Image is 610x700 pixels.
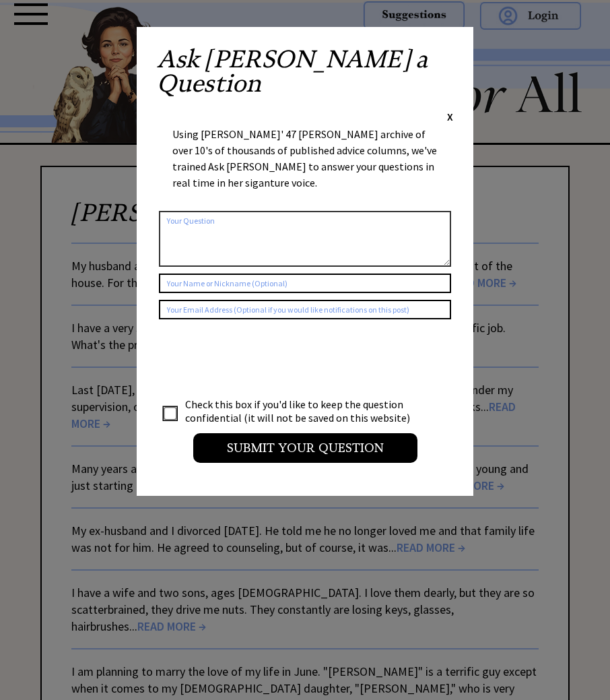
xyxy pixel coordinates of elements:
[447,110,453,123] span: X
[157,47,453,109] h2: Ask [PERSON_NAME] a Question
[193,433,417,463] input: Submit your Question
[184,397,423,425] td: Check this box if you'd like to keep the question confidential (it will not be saved on this webs...
[159,300,451,319] input: Your Email Address (Optional if you would like notifications on this post)
[172,126,438,204] div: Using [PERSON_NAME]' 47 [PERSON_NAME] archive of over 10's of thousands of published advice colum...
[159,333,364,385] iframe: reCAPTCHA
[159,274,451,293] input: Your Name or Nickname (Optional)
